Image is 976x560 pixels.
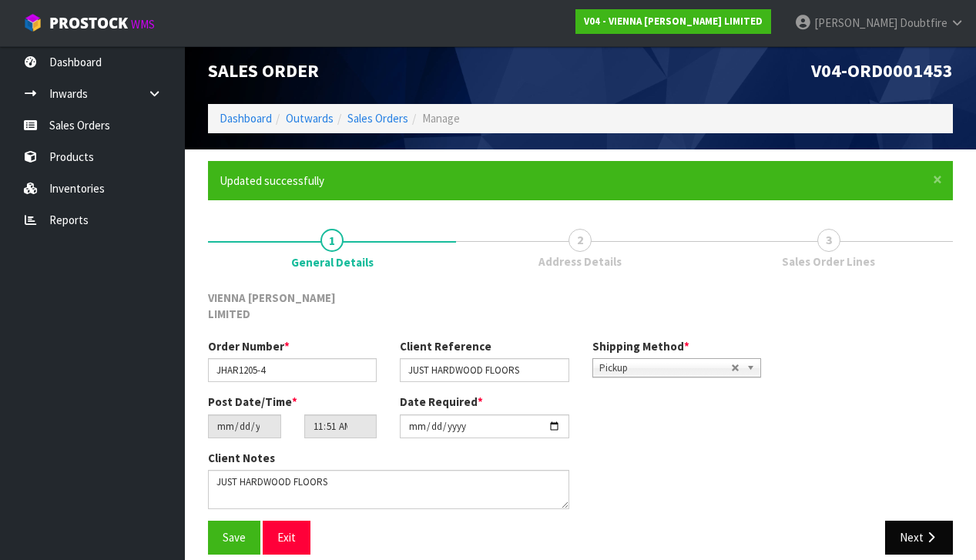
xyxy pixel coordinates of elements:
[568,229,592,252] span: 2
[131,17,155,32] small: WMS
[208,338,290,354] label: Order Number
[49,13,128,33] span: ProStock
[208,394,297,410] label: Post Date/Time
[592,338,689,354] label: Shipping Method
[885,521,953,554] button: Next
[208,59,319,82] span: Sales Order
[208,521,260,554] button: Save
[422,111,460,126] span: Manage
[817,229,840,252] span: 3
[208,290,336,321] span: VIENNA [PERSON_NAME] LIMITED
[220,111,272,126] a: Dashboard
[584,15,763,28] strong: V04 - VIENNA [PERSON_NAME] LIMITED
[291,254,374,270] span: General Details
[208,358,377,382] input: Order Number
[814,15,897,30] span: [PERSON_NAME]
[782,253,875,270] span: Sales Order Lines
[400,394,483,410] label: Date Required
[900,15,947,30] span: Doubtfire
[347,111,408,126] a: Sales Orders
[286,111,334,126] a: Outwards
[400,358,568,382] input: Client Reference
[933,169,942,190] span: ×
[220,173,324,188] span: Updated successfully
[223,530,246,545] span: Save
[538,253,622,270] span: Address Details
[400,338,491,354] label: Client Reference
[811,59,953,82] span: V04-ORD0001453
[23,13,42,32] img: cube-alt.png
[263,521,310,554] button: Exit
[208,450,275,466] label: Client Notes
[599,359,731,377] span: Pickup
[320,229,344,252] span: 1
